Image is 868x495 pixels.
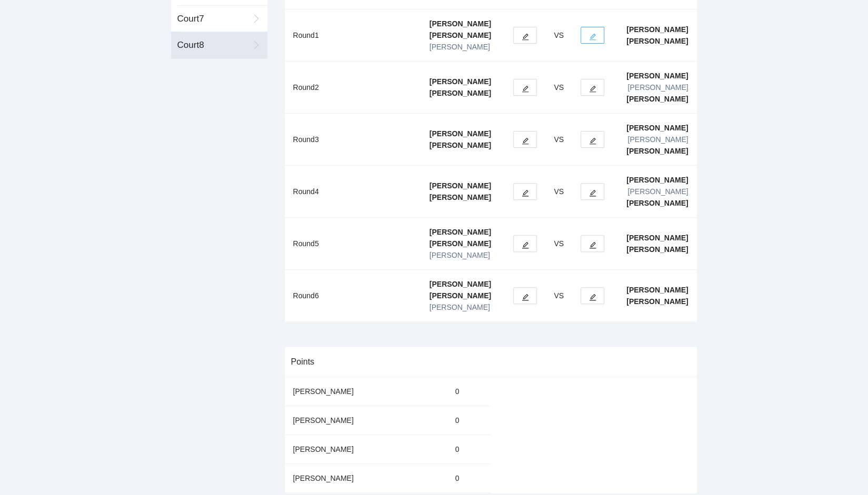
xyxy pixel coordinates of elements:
[513,287,537,304] button: edit
[430,291,491,300] b: [PERSON_NAME]
[545,9,572,62] td: VS
[430,31,491,39] b: [PERSON_NAME]
[626,25,688,34] b: [PERSON_NAME]
[447,435,491,464] td: 0
[626,147,688,155] b: [PERSON_NAME]
[522,189,529,197] span: edit
[545,270,572,322] td: VS
[522,293,529,301] span: edit
[430,239,491,248] b: [PERSON_NAME]
[545,114,572,166] td: VS
[430,181,491,190] b: [PERSON_NAME]
[581,183,604,200] button: edit
[581,79,604,96] button: edit
[581,235,604,252] button: edit
[447,406,491,435] td: 0
[513,183,537,200] button: edit
[589,137,596,145] span: edit
[430,303,490,311] span: [PERSON_NAME]
[581,287,604,304] button: edit
[626,176,688,184] b: [PERSON_NAME]
[522,85,529,93] span: edit
[626,286,688,294] b: [PERSON_NAME]
[513,79,537,96] button: edit
[522,137,529,145] span: edit
[626,95,688,103] b: [PERSON_NAME]
[626,234,688,242] b: [PERSON_NAME]
[430,193,491,201] b: [PERSON_NAME]
[589,189,596,197] span: edit
[447,464,491,493] td: 0
[589,33,596,41] span: edit
[430,141,491,149] b: [PERSON_NAME]
[545,218,572,270] td: VS
[177,38,249,52] div: Court 8
[627,135,688,144] span: [PERSON_NAME]
[285,406,447,435] td: [PERSON_NAME]
[430,228,491,236] b: [PERSON_NAME]
[522,241,529,249] span: edit
[513,235,537,252] button: edit
[626,297,688,306] b: [PERSON_NAME]
[430,89,491,97] b: [PERSON_NAME]
[285,62,421,114] td: Round 2
[285,377,447,406] td: [PERSON_NAME]
[545,166,572,218] td: VS
[285,114,421,166] td: Round 3
[589,293,596,301] span: edit
[447,377,491,406] td: 0
[513,27,537,44] button: edit
[430,251,490,259] span: [PERSON_NAME]
[430,19,491,28] b: [PERSON_NAME]
[627,83,688,92] span: [PERSON_NAME]
[626,199,688,207] b: [PERSON_NAME]
[285,464,447,493] td: [PERSON_NAME]
[430,129,491,138] b: [PERSON_NAME]
[430,43,490,51] span: [PERSON_NAME]
[430,77,491,86] b: [PERSON_NAME]
[522,33,529,41] span: edit
[589,241,596,249] span: edit
[177,12,249,26] div: Court 7
[581,27,604,44] button: edit
[285,270,421,322] td: Round 6
[626,72,688,80] b: [PERSON_NAME]
[545,62,572,114] td: VS
[626,245,688,254] b: [PERSON_NAME]
[285,9,421,62] td: Round 1
[626,124,688,132] b: [PERSON_NAME]
[581,131,604,148] button: edit
[285,435,447,464] td: [PERSON_NAME]
[513,131,537,148] button: edit
[589,85,596,93] span: edit
[285,218,421,270] td: Round 5
[430,280,491,288] b: [PERSON_NAME]
[627,187,688,196] span: [PERSON_NAME]
[626,37,688,45] b: [PERSON_NAME]
[285,166,421,218] td: Round 4
[291,347,691,377] div: Points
